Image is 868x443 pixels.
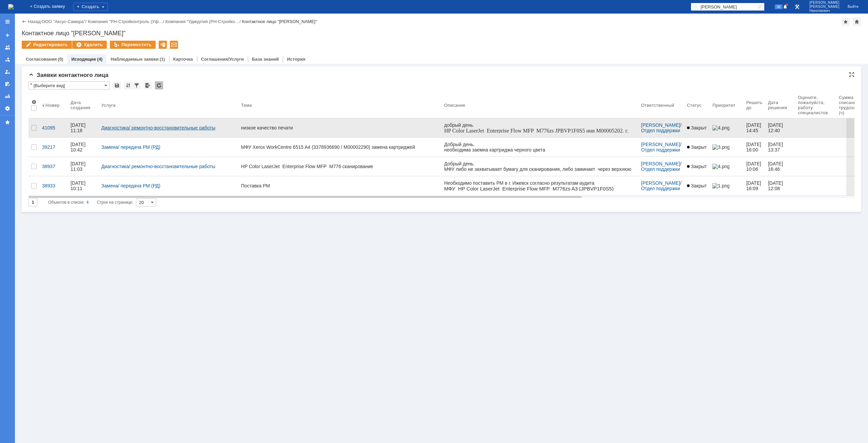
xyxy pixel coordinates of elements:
[710,160,744,173] a: 4.png
[287,57,305,62] a: История
[86,198,89,206] div: 4
[710,121,744,135] a: 4.png
[68,176,99,195] a: [DATE] 10:11
[101,125,215,130] a: Диагностика/ ремонтно-восстановительные работы
[798,95,828,115] div: Oцените, пожалуйста, работу специалистов
[238,179,441,193] a: Поставка РМ
[641,122,680,128] a: [PERSON_NAME]
[71,122,87,133] div: [DATE] 11:18
[684,121,710,135] a: Закрыт
[31,99,37,105] span: Настройки
[241,125,439,130] div: низкое качество печати
[71,180,87,191] div: [DATE] 10:11
[768,100,787,110] div: Дата решения
[744,157,765,176] a: [DATE] 10:06
[252,57,279,62] a: База знаний
[744,138,765,157] a: [DATE] 16:00
[444,103,466,108] div: Описание
[744,118,765,137] a: [DATE] 14:45
[238,92,441,118] th: Тема
[39,140,68,154] a: 39217
[42,183,65,188] div: 38933
[793,3,801,11] a: Перейти в интерфейс администратора
[746,122,763,133] span: [DATE] 14:45
[2,42,13,53] a: Заявки на командах
[712,164,729,169] img: 4.png
[641,166,682,177] a: Отдел поддержки пользователей
[746,180,763,191] span: [DATE] 16:09
[775,4,783,9] span: 96
[101,103,116,108] div: Услуга
[241,144,439,150] div: МФУ Xerox WorkCentre 6515 A4 (3378936690 / М00002290) замена картриджей
[684,160,710,173] a: Закрыт
[641,147,682,158] a: Отдел поддержки пользователей
[687,103,702,108] div: Статус
[809,5,840,9] span: [PERSON_NAME]
[71,142,87,153] div: [DATE] 10:42
[2,91,13,102] a: Отчеты
[42,19,88,24] div: /
[8,4,14,9] a: Перейти на домашнюю страницу
[684,92,710,118] th: Статус
[641,103,674,108] div: Ответственный
[238,160,441,173] a: HP Color LaserJet Enterprise Flow MFP M776 сканирование
[101,183,160,188] a: Замена/ передача РМ (РД)
[159,41,167,49] div: Поместить в архив
[45,103,60,108] div: Номер
[757,3,764,9] span: Расширенный поиск
[641,180,680,186] a: [PERSON_NAME]
[58,57,63,62] div: (0)
[641,161,682,172] div: /
[641,180,682,191] div: /
[712,125,729,130] img: 4.png
[30,82,32,87] div: Настройки списка отличаются от сохраненных в виде
[2,54,13,65] a: Заявки в моей ответственности
[28,19,40,24] a: Назад
[241,183,439,188] div: Поставка РМ
[238,140,441,154] a: МФУ Xerox WorkCentre 6515 A4 (3378936690 / М00002290) замена картриджей
[710,179,744,193] a: 1.png
[2,79,13,89] a: Мои согласования
[39,179,68,193] a: 38933
[744,176,765,195] a: [DATE] 16:09
[687,164,707,169] span: Закрыт
[795,92,836,118] th: Oцените, пожалуйста, работу специалистов
[746,161,763,172] span: [DATE] 10:06
[641,128,682,139] a: Отдел поддержки пользователей
[42,19,85,24] a: ООО "Аксус-Самара"
[687,144,707,150] span: Закрыт
[133,81,141,89] div: Фильтрация...
[101,164,215,169] a: Диагностика/ ремонтно-восстановительные работы
[42,144,65,150] div: 39217
[111,57,158,62] a: Наблюдаемые заявки
[124,81,132,89] div: Сортировка...
[88,19,163,24] a: Компания "РН-Стройконтроль (Уф…
[712,144,729,150] img: 3.png
[641,142,680,147] a: [PERSON_NAME]
[165,19,240,24] a: Компания "Удмуртия (РН-Стройко…
[746,100,763,110] div: Решить до
[638,92,684,118] th: Ответственный
[641,186,682,197] a: Отдел поддержки пользователей
[842,18,850,26] div: Добавить в избранное
[113,81,121,89] div: Сохранить вид
[746,142,763,153] span: [DATE] 16:00
[710,140,744,154] a: 3.png
[687,183,707,188] span: Закрыт
[765,176,795,195] a: [DATE] 12:08
[170,41,178,49] div: Сгенерировать пароль и отправить контактному лицу на e-mail
[28,72,108,78] span: Заявки контактного лица
[101,144,160,150] a: Замена/ передача РМ (РД)
[26,57,57,62] a: Согласования
[853,18,861,26] div: Сделать домашней страницей
[73,3,108,11] div: Создать
[2,66,13,77] a: Мои заявки
[39,121,68,135] a: 41095
[8,4,14,9] img: logo
[712,183,729,188] img: 1.png
[768,180,784,191] div: [DATE] 12:08
[160,57,165,62] div: (1)
[641,122,682,133] div: /
[201,57,244,62] a: Соглашения/Услуги
[48,198,133,206] i: Строк на странице:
